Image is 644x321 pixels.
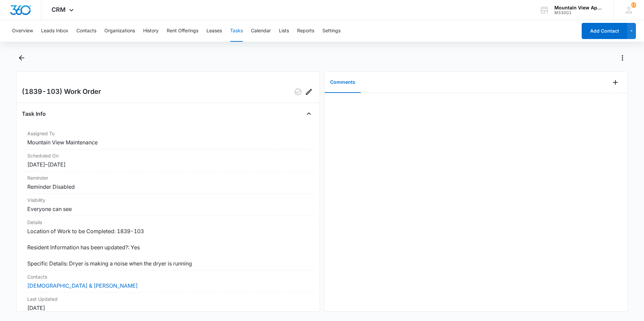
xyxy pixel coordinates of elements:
[554,10,604,15] div: account id
[279,20,289,42] button: Lists
[27,295,309,302] dt: Last Updated
[22,172,314,194] div: ReminderReminder Disabled
[16,52,27,63] button: Back
[167,20,198,42] button: Rent Offerings
[12,20,33,42] button: Overview
[22,127,314,149] div: Assigned ToMountain View Maintenance
[610,77,621,88] button: Add Comment
[27,183,309,191] dd: Reminder Disabled
[554,5,604,10] div: account name
[41,20,68,42] button: Leads Inbox
[27,227,309,267] dd: Location of Work to be Completed: 1839-103 Resident Information has been updated?: Yes Specific D...
[631,2,636,8] span: 174
[617,52,628,63] button: Actions
[230,20,243,42] button: Tasks
[303,86,314,97] button: Edit
[22,110,46,118] h4: Task Info
[297,20,314,42] button: Reports
[22,293,314,315] div: Last Updated[DATE]
[631,2,636,8] div: notifications count
[251,20,271,42] button: Calendar
[27,197,309,204] dt: Visibility
[76,20,96,42] button: Contacts
[22,271,314,293] div: Contacts[DEMOGRAPHIC_DATA] & [PERSON_NAME]
[22,86,101,97] h2: (1839-103) Work Order
[27,160,309,169] dd: [DATE] – [DATE]
[22,149,314,172] div: Scheduled On[DATE]–[DATE]
[27,138,309,146] dd: Mountain View Maintenance
[206,20,222,42] button: Leases
[27,273,309,280] dt: Contacts
[27,130,309,137] dt: Assigned To
[27,282,138,289] a: [DEMOGRAPHIC_DATA] & [PERSON_NAME]
[325,72,361,93] button: Comments
[27,304,309,312] dd: [DATE]
[27,174,309,181] dt: Reminder
[22,216,314,271] div: DetailsLocation of Work to be Completed: 1839-103 Resident Information has been updated?: Yes Spe...
[143,20,159,42] button: History
[322,20,341,42] button: Settings
[303,108,314,119] button: Close
[52,6,66,13] span: CRM
[22,194,314,216] div: VisibilityEveryone can see
[27,219,309,226] dt: Details
[27,205,309,213] dd: Everyone can see
[104,20,135,42] button: Organizations
[582,23,627,39] button: Add Contact
[27,152,309,159] dt: Scheduled On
